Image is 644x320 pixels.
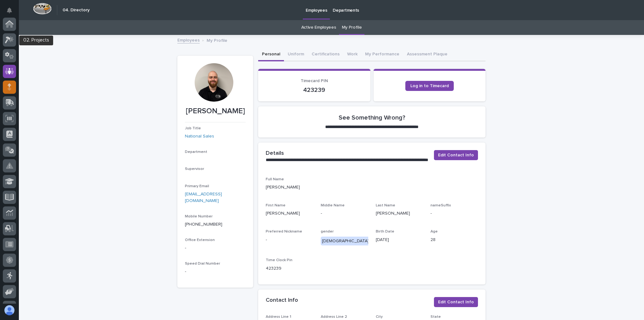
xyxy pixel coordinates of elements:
[185,167,204,171] span: Supervisor
[376,204,395,207] span: Last Name
[434,150,478,160] button: Edit Contact Info
[308,48,343,61] button: Certifications
[376,237,423,243] p: [DATE]
[207,36,227,43] p: My Profile
[342,20,362,35] a: My Profile
[266,237,313,243] p: -
[410,84,449,88] span: Log in to Timecard
[434,297,478,307] button: Edit Contact Info
[185,150,207,154] span: Department
[438,299,474,305] span: Edit Contact Info
[361,48,403,61] button: My Performance
[266,210,313,217] p: [PERSON_NAME]
[376,230,394,233] span: Birth Date
[301,20,336,35] a: Active Employees
[185,238,215,242] span: Office Extension
[343,48,361,61] button: Work
[185,262,220,266] span: Speed Dial Number
[403,48,451,61] button: Assessment Plaque
[284,48,308,61] button: Uniform
[430,230,438,233] span: Age
[266,184,478,191] p: [PERSON_NAME]
[185,107,246,116] p: [PERSON_NAME]
[177,36,200,43] a: Employees
[438,152,474,158] span: Edit Contact Info
[321,237,370,246] div: [DEMOGRAPHIC_DATA]
[376,315,383,319] span: City
[266,258,292,262] span: Time Clock Pin
[321,204,345,207] span: Middle Name
[33,3,52,14] img: Workspace Logo
[266,86,363,94] p: 423239
[8,8,16,18] div: Notifications
[63,8,90,13] h2: 04. Directory
[430,204,451,207] span: nameSuffix
[185,222,222,227] a: [PHONE_NUMBER]
[321,210,368,217] p: -
[266,150,284,157] h2: Details
[185,245,246,251] p: -
[376,210,423,217] p: [PERSON_NAME]
[266,230,302,233] span: Preferred Nickname
[266,177,284,181] span: Full Name
[321,315,347,319] span: Address Line 2
[185,133,214,140] a: National Sales
[430,315,441,319] span: State
[266,315,291,319] span: Address Line 1
[266,265,313,272] p: 423239
[339,114,405,121] h2: See Something Wrong?
[301,79,328,83] span: Timecard PIN
[430,210,478,217] p: -
[185,268,246,275] p: -
[185,192,222,203] a: [EMAIL_ADDRESS][DOMAIN_NAME]
[266,297,298,304] h2: Contact Info
[3,304,16,317] button: users-avatar
[185,184,209,188] span: Primary Email
[321,230,334,233] span: gender
[405,81,454,91] a: Log in to Timecard
[430,237,478,243] p: 28
[185,126,201,130] span: Job Title
[3,4,16,17] button: Notifications
[266,204,286,207] span: First Name
[185,215,213,218] span: Mobile Number
[258,48,284,61] button: Personal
